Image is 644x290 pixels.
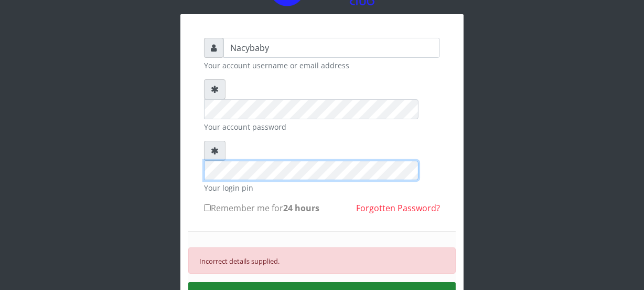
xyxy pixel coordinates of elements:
[283,202,319,214] b: 24 hours
[199,256,280,266] small: Incorrect details supplied.
[204,182,440,193] small: Your login pin
[356,202,440,214] a: Forgotten Password?
[204,204,211,211] input: Remember me for24 hours
[204,202,319,214] label: Remember me for
[204,60,440,71] small: Your account username or email address
[204,121,440,132] small: Your account password
[223,38,440,58] input: Username or email address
